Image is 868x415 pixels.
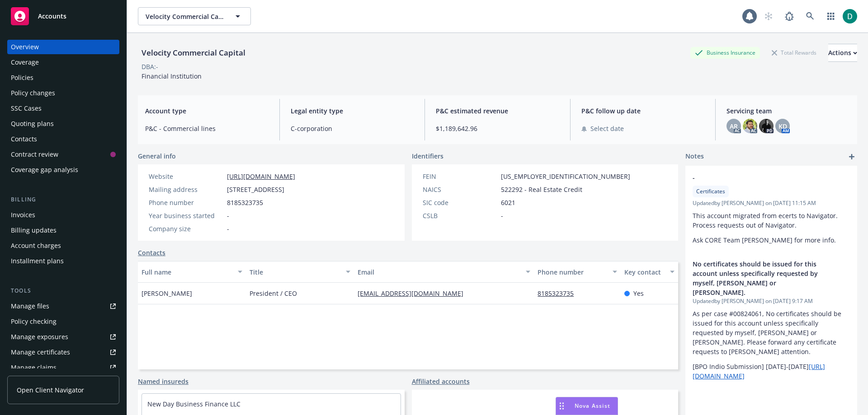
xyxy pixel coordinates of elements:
[11,55,39,70] div: Coverage
[7,208,119,222] a: Invoices
[38,13,66,20] span: Accounts
[142,267,232,277] div: Full name
[423,198,497,207] div: SIC code
[590,124,624,133] span: Select date
[693,235,850,245] p: Ask CORE Team [PERSON_NAME] for more info.
[423,185,497,194] div: NAICS
[246,261,354,283] button: Title
[7,195,119,204] div: Billing
[146,12,224,21] span: Velocity Commercial Capital
[843,9,857,23] img: photo
[780,7,798,25] a: Report a Bug
[291,106,414,116] span: Legal entity type
[7,314,119,329] a: Policy checking
[149,198,223,207] div: Phone number
[685,252,857,388] div: No certificates should be issued for this account unless specifically requested by myself, [PERSO...
[11,223,57,238] div: Billing updates
[690,47,760,58] div: Business Insurance
[138,377,189,386] a: Named insureds
[227,224,229,233] span: -
[7,254,119,268] a: Installment plans
[693,211,850,230] p: This account migrated from ecerts to Navigator. Process requests out of Navigator.
[138,248,165,257] a: Contacts
[778,121,787,131] span: KD
[412,377,470,386] a: Affiliated accounts
[227,172,295,181] a: [URL][DOMAIN_NAME]
[501,211,503,220] span: -
[7,147,119,162] a: Contract review
[538,289,581,298] a: 8185323735
[621,261,678,283] button: Key contact
[145,124,269,133] span: P&C - Commercial lines
[423,211,497,220] div: CSLB
[633,289,644,298] span: Yes
[693,297,850,305] span: Updated by [PERSON_NAME] on [DATE] 9:17 AM
[17,385,84,395] span: Open Client Navigator
[11,208,35,222] div: Invoices
[149,185,223,194] div: Mailing address
[828,44,857,62] button: Actions
[7,238,119,253] a: Account charges
[11,132,37,146] div: Contacts
[7,86,119,100] a: Policy changes
[149,172,223,181] div: Website
[7,55,119,70] a: Coverage
[11,330,68,344] div: Manage exposures
[145,106,269,116] span: Account type
[11,163,78,177] div: Coverage gap analysis
[423,172,497,181] div: FEIN
[138,151,176,161] span: General info
[7,101,119,116] a: SSC Cases
[142,289,192,298] span: [PERSON_NAME]
[7,163,119,177] a: Coverage gap analysis
[759,7,778,25] a: Start snowing
[7,40,119,54] a: Overview
[7,70,119,85] a: Policies
[726,106,850,116] span: Servicing team
[767,47,821,58] div: Total Rewards
[354,261,534,283] button: Email
[556,397,618,415] button: Nova Assist
[7,330,119,344] a: Manage exposures
[142,72,202,80] span: Financial Institution
[142,62,158,71] div: DBA: -
[743,119,757,133] img: photo
[436,124,559,133] span: $1,189,642.96
[11,70,33,85] div: Policies
[7,132,119,146] a: Contacts
[227,185,284,194] span: [STREET_ADDRESS]
[11,360,57,375] div: Manage claims
[149,224,223,233] div: Company size
[358,289,471,298] a: [EMAIL_ADDRESS][DOMAIN_NAME]
[759,119,774,133] img: photo
[11,299,49,313] div: Manage files
[685,151,704,162] span: Notes
[7,117,119,131] a: Quoting plans
[696,187,725,196] span: Certificates
[11,345,70,359] div: Manage certificates
[846,151,857,162] a: add
[556,397,567,415] div: Drag to move
[501,198,515,207] span: 6021
[436,106,559,116] span: P&C estimated revenue
[693,309,850,356] p: As per case #00824061, No certificates should be issued for this account unless specifically requ...
[11,86,55,100] div: Policy changes
[227,198,263,207] span: 8185323735
[7,360,119,375] a: Manage claims
[149,211,223,220] div: Year business started
[7,299,119,313] a: Manage files
[412,151,443,161] span: Identifiers
[250,289,297,298] span: President / CEO
[801,7,819,25] a: Search
[501,185,582,194] span: 522292 - Real Estate Credit
[575,402,610,410] span: Nova Assist
[693,362,850,381] p: [BPO Indio Submission] [DATE]-[DATE]
[730,121,738,131] span: AR
[693,173,826,182] span: -
[7,286,119,295] div: Tools
[624,267,665,277] div: Key contact
[250,267,340,277] div: Title
[138,7,251,25] button: Velocity Commercial Capital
